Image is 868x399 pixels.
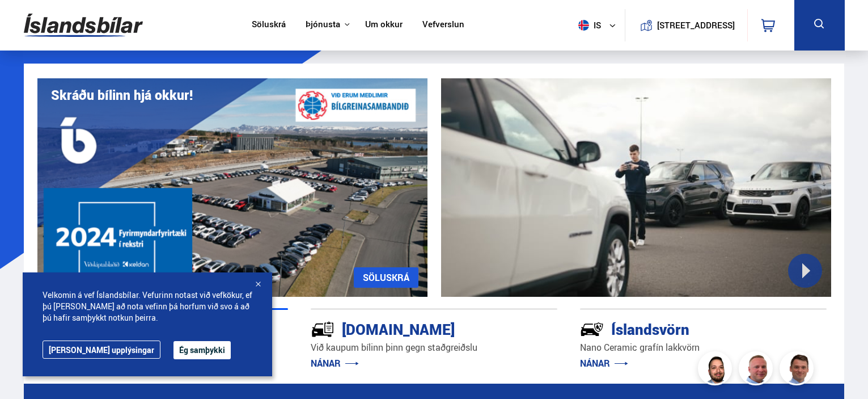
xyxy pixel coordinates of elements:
img: FbJEzSuNWCJXmdc-.webp [781,353,815,387]
a: NÁNAR [311,357,359,369]
button: Þjónusta [306,19,340,30]
img: svg+xml;base64,PHN2ZyB4bWxucz0iaHR0cDovL3d3dy53My5vcmcvMjAwMC9zdmciIHdpZHRoPSI1MTIiIGhlaWdodD0iNT... [578,20,589,31]
a: Um okkur [365,19,403,31]
img: nhp88E3Fdnt1Opn2.png [700,353,734,387]
img: tr5P-W3DuiFaO7aO.svg [311,317,335,341]
button: is [574,9,625,42]
a: [STREET_ADDRESS] [631,9,741,41]
div: Íslandsvörn [580,318,786,338]
button: Ég samþykki [173,341,231,359]
a: Vefverslun [422,19,464,31]
h1: Skráðu bílinn hjá okkur! [51,87,193,103]
span: is [574,20,602,31]
img: -Svtn6bYgwAsiwNX.svg [580,317,604,341]
p: Við kaupum bílinn þinn gegn staðgreiðslu [311,341,557,354]
a: SÖLUSKRÁ [354,267,418,288]
button: [STREET_ADDRESS] [662,20,731,30]
a: Söluskrá [252,19,286,31]
span: Velkomin á vef Íslandsbílar. Vefurinn notast við vefkökur, ef þú [PERSON_NAME] að nota vefinn þá ... [43,289,252,324]
a: [PERSON_NAME] upplýsingar [43,341,160,359]
p: Nano Ceramic grafín lakkvörn [580,341,827,354]
img: eKx6w-_Home_640_.png [37,78,427,297]
img: siFngHWaQ9KaOqBr.png [740,353,774,387]
a: NÁNAR [580,357,628,369]
img: G0Ugv5HjCgRt.svg [24,7,143,44]
div: [DOMAIN_NAME] [311,318,517,338]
